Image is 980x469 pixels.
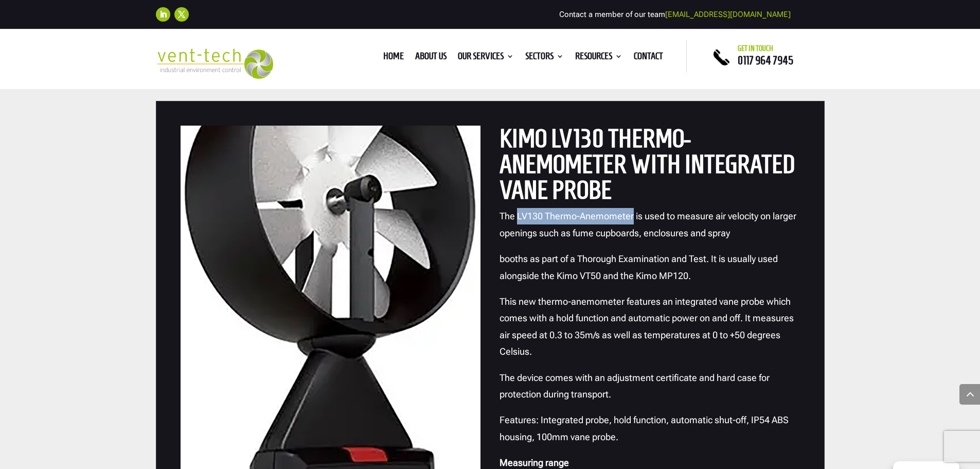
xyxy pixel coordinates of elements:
a: Resources [575,53,622,64]
a: Our Services [458,53,514,64]
a: [EMAIL_ADDRESS][DOMAIN_NAME] [665,10,791,19]
a: Follow on LinkedIn [156,7,170,22]
p: This new thermo-anemometer features an integrated vane probe which comes with a hold function and... [500,293,800,370]
p: The LV130 Thermo-Anemometer is used to measure air velocity on larger openings such as fume cupbo... [500,208,800,251]
p: Features: Integrated probe, hold function, automatic shut-off, IP54 ABS housing, 100mm vane probe. [500,412,800,455]
a: 0117 964 7945 [738,54,793,66]
span: Contact a member of our team [559,10,791,19]
a: Contact [634,53,663,64]
p: The device comes with an adjustment certificate and hard case for protection during transport. [500,370,800,412]
h2: KIMO LV130 Thermo-Anemometer with Integrated Vane Probe [500,126,800,208]
strong: Measuring range [500,457,569,468]
a: About us [415,53,447,64]
a: Sectors [525,53,564,64]
a: Follow on X [174,7,189,22]
img: 2023-09-27T08_35_16.549ZVENT-TECH---Clear-background [156,48,274,79]
p: booths as part of a Thorough Examination and Test. It is usually used alongside the Kimo VT50 and... [500,251,800,293]
span: Get in touch [738,44,773,53]
a: Home [383,53,404,64]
